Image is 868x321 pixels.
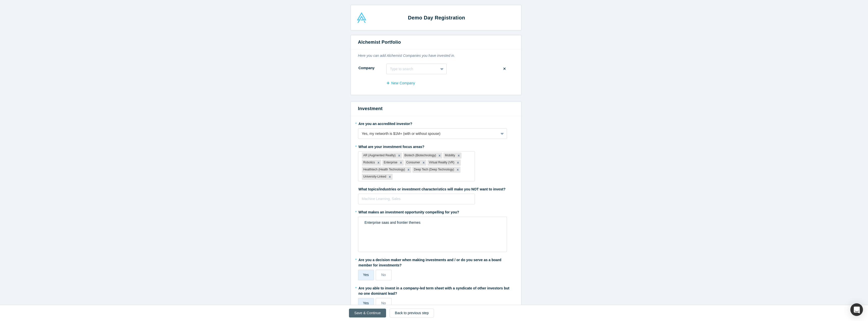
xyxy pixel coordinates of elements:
button: Back to previous step [390,309,434,317]
div: Remove Consumer [421,160,426,166]
strong: Demo Day Registration [408,15,465,20]
p: Here you can add Alchemist Companies you have invested in. [358,53,514,58]
div: Remove Biotech (Biotechnology) [437,153,442,159]
div: rdw-wrapper [358,217,507,252]
div: Enterprise [382,160,398,166]
div: Remove Robotics [376,160,381,166]
h3: Alchemist Portfolio [358,39,514,46]
div: Deep Tech (Deep Technology) [412,167,455,173]
div: Consumer [405,160,421,166]
span: No [381,273,386,277]
div: Healthtech (Health Technology) [362,167,406,173]
div: Biotech (Biotechnology) [403,153,437,159]
label: What topics/industries or investment characteristics will make you NOT want to invest? [358,185,514,192]
span: No [381,301,386,305]
span: Yes [363,273,369,277]
div: rdw-editor [362,218,504,232]
div: Remove Deep Tech (Deep Technology) [455,167,460,173]
div: Remove Mobility [456,153,462,159]
label: What are your investment focus areas? [358,142,514,150]
button: Save & Continue [349,309,386,317]
h3: Investment [358,105,514,112]
div: Remove Virtual Reality (VR) [455,160,461,166]
div: AR (Augmented Reality) [362,153,396,159]
div: University-Linked [362,174,387,180]
span: Yes [363,301,369,305]
div: Remove Enterprise [398,160,404,166]
div: Virtual Reality (VR) [427,160,455,166]
label: Are you an accredited investor? [358,119,514,127]
div: Remove University-Linked [387,174,393,180]
img: Alchemist Accelerator Logo [356,12,367,23]
div: Mobility [443,153,456,159]
label: Are you able to invest in a company-led term sheet with a syndicate of other investors but no one... [358,284,514,296]
div: Remove Healthtech (Health Technology) [406,167,411,173]
div: Remove AR (Augmented Reality) [396,153,402,159]
span: Enterprise saas and frontier themes [365,220,421,225]
button: New Company [386,79,420,88]
div: Robotics [362,160,376,166]
label: Company [358,64,386,72]
label: What makes an investment opportunity compelling for you? [358,208,514,215]
div: Yes, my networth is $1M+ (with or without spouse) [362,131,495,136]
label: Are you a decision maker when making investments and / or do you serve as a board member for inve... [358,256,514,268]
